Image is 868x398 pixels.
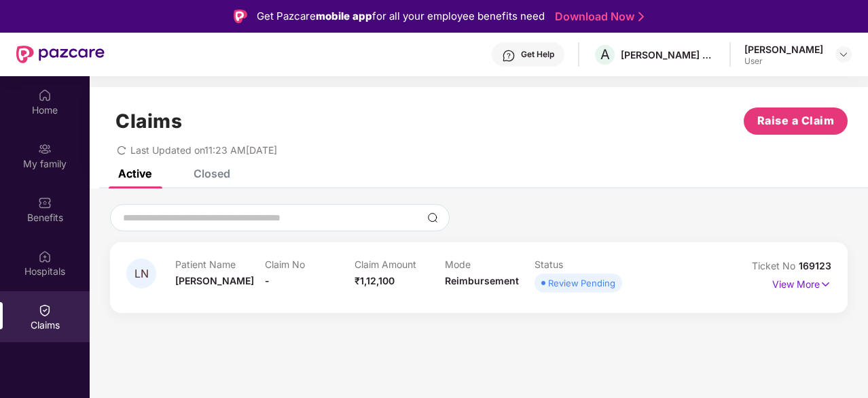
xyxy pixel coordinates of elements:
span: Last Updated on 11:23 AM[DATE] [130,144,277,156]
span: Raise a Claim [757,112,835,129]
img: svg+xml;base64,PHN2ZyB4bWxucz0iaHR0cDovL3d3dy53My5vcmcvMjAwMC9zdmciIHdpZHRoPSIxNyIgaGVpZ2h0PSIxNy... [820,277,831,292]
img: svg+xml;base64,PHN2ZyBpZD0iU2VhcmNoLTMyeDMyIiB4bWxucz0iaHR0cDovL3d3dy53My5vcmcvMjAwMC9zdmciIHdpZH... [427,212,438,223]
div: Review Pending [548,276,615,290]
div: Get Pazcare for all your employee benefits need [257,8,545,24]
div: Closed [194,167,230,180]
p: View More [772,273,831,292]
button: Raise a Claim [744,107,848,135]
strong: mobile app [316,10,372,22]
p: Claim Amount [355,259,444,270]
img: Logo [234,10,247,23]
a: Download Now [555,10,640,24]
span: Reimbursement [445,275,519,286]
p: Patient Name [175,259,265,270]
p: Status [535,259,624,270]
span: redo [117,144,126,156]
p: Mode [445,259,535,270]
p: Claim No [265,259,355,270]
img: svg+xml;base64,PHN2ZyBpZD0iQ2xhaW0iIHhtbG5zPSJodHRwOi8vd3d3LnczLm9yZy8yMDAwL3N2ZyIgd2lkdGg9IjIwIi... [38,303,52,317]
img: svg+xml;base64,PHN2ZyBpZD0iQmVuZWZpdHMiIHhtbG5zPSJodHRwOi8vd3d3LnczLm9yZy8yMDAwL3N2ZyIgd2lkdGg9Ij... [38,196,52,210]
img: svg+xml;base64,PHN2ZyBpZD0iSG9zcGl0YWxzIiB4bWxucz0iaHR0cDovL3d3dy53My5vcmcvMjAwMC9zdmciIHdpZHRoPS... [38,250,52,263]
div: Active [118,167,151,180]
img: svg+xml;base64,PHN2ZyBpZD0iRHJvcGRvd24tMzJ4MzIiIHhtbG5zPSJodHRwOi8vd3d3LnczLm9yZy8yMDAwL3N2ZyIgd2... [838,49,849,60]
h1: Claims [115,110,182,133]
span: Ticket No [752,260,799,271]
span: A [600,46,610,63]
img: svg+xml;base64,PHN2ZyB3aWR0aD0iMjAiIGhlaWdodD0iMjAiIHZpZXdCb3g9IjAgMCAyMCAyMCIgZmlsbD0ibm9uZSIgeG... [38,142,52,156]
span: ₹1,12,100 [355,275,395,286]
img: svg+xml;base64,PHN2ZyBpZD0iSG9tZSIgeG1sbnM9Imh0dHA6Ly93d3cudzMub3JnLzIwMDAvc3ZnIiB3aWR0aD0iMjAiIG... [38,88,52,102]
img: svg+xml;base64,PHN2ZyBpZD0iSGVscC0zMngzMiIgeG1sbnM9Imh0dHA6Ly93d3cudzMub3JnLzIwMDAvc3ZnIiB3aWR0aD... [502,49,516,63]
span: - [265,275,270,286]
div: Get Help [521,49,554,60]
span: LN [134,268,149,280]
img: New Pazcare Logo [16,46,105,63]
img: Stroke [638,10,644,24]
div: User [744,56,823,67]
div: [PERSON_NAME] [744,43,823,56]
span: [PERSON_NAME] [175,275,254,286]
div: [PERSON_NAME] FRAGRANCES AND FLAVORS PRIVATE LIMITED [621,48,716,61]
span: 169123 [799,260,831,271]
